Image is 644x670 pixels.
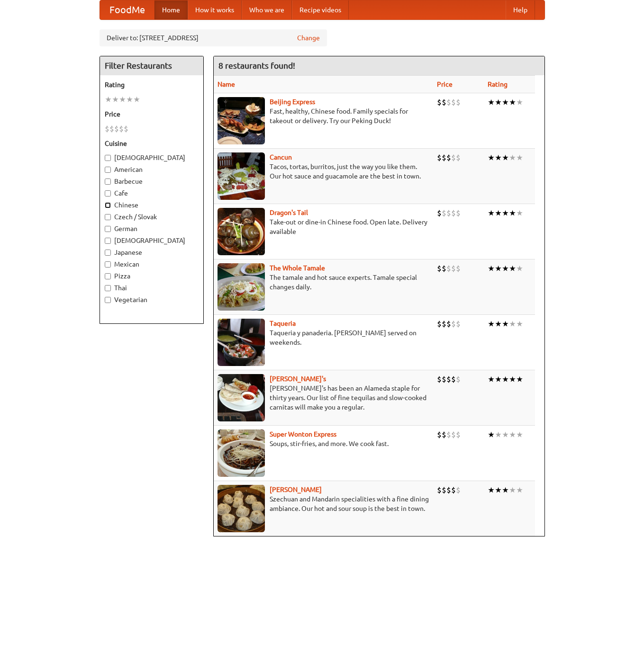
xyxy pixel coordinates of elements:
[218,273,429,292] p: The tamale and hot sauce experts. Tamale special changes daily.
[456,152,461,163] li: $
[516,263,523,274] li: ★
[488,263,495,274] li: ★
[509,485,516,495] li: ★
[509,263,516,274] li: ★
[456,429,461,440] li: $
[119,124,124,134] li: $
[218,162,429,181] p: Tacos, tortas, burritos, just the way you like them. Our hot sauce and guacamole are the best in ...
[105,177,199,186] label: Barbecue
[437,263,442,274] li: $
[105,236,199,245] label: [DEMOGRAPHIC_DATA]
[446,208,451,218] li: $
[456,319,461,329] li: $
[105,283,199,293] label: Thai
[105,155,111,161] input: [DEMOGRAPHIC_DATA]
[502,97,509,107] li: ★
[119,94,126,105] li: ★
[516,485,523,495] li: ★
[218,97,265,144] img: beijing.jpg
[270,320,296,327] a: Taqueria
[270,430,336,438] a: Super Wonton Express
[442,97,446,107] li: $
[105,250,111,256] input: Japanese
[270,153,292,161] b: Cancun
[292,0,349,19] a: Recipe videos
[451,319,456,329] li: $
[516,374,523,384] li: ★
[105,167,111,173] input: American
[488,429,495,440] li: ★
[105,226,111,232] input: German
[495,429,502,440] li: ★
[451,485,456,495] li: $
[437,485,442,495] li: $
[509,97,516,107] li: ★
[451,97,456,107] li: $
[218,439,429,448] p: Soups, stir-fries, and more. We cook fast.
[218,107,429,125] p: Fast, healthy, Chinese food. Family specials for takeout or delivery. Try our Peking Duck!
[456,263,461,274] li: $
[105,214,111,220] input: Czech / Slovak
[105,259,199,269] label: Mexican
[270,486,322,493] a: [PERSON_NAME]
[105,80,199,89] h5: Rating
[270,264,325,272] b: The Whole Tamale
[154,0,188,19] a: Home
[297,33,320,43] a: Change
[437,208,442,218] li: $
[105,248,199,257] label: Japanese
[446,152,451,163] li: $
[437,319,442,329] li: $
[446,97,451,107] li: $
[446,374,451,384] li: $
[105,285,111,291] input: Thai
[270,98,315,106] b: Beijing Express
[105,190,111,197] input: Cafe
[109,124,114,134] li: $
[105,179,111,185] input: Barbecue
[270,209,308,216] b: Dragon's Tail
[105,273,111,279] input: Pizza
[105,297,111,303] input: Vegetarian
[456,208,461,218] li: $
[516,97,523,107] li: ★
[105,200,199,210] label: Chinese
[502,485,509,495] li: ★
[218,429,265,477] img: superwonton.jpg
[502,208,509,218] li: ★
[105,153,199,162] label: [DEMOGRAPHIC_DATA]
[124,124,128,134] li: $
[495,374,502,384] li: ★
[442,152,446,163] li: $
[488,80,508,88] a: Rating
[451,152,456,163] li: $
[442,429,446,440] li: $
[446,429,451,440] li: $
[105,165,199,174] label: American
[218,384,429,412] p: [PERSON_NAME]'s has been an Alameda staple for thirty years. Our list of fine tequilas and slow-c...
[105,139,199,148] h5: Cuisine
[442,319,446,329] li: $
[105,212,199,222] label: Czech / Slovak
[446,319,451,329] li: $
[105,202,111,208] input: Chinese
[218,217,429,236] p: Take-out or dine-in Chinese food. Open late. Delivery available
[105,109,199,119] h5: Price
[218,152,265,200] img: cancun.jpg
[270,375,326,383] a: [PERSON_NAME]'s
[105,124,109,134] li: $
[502,152,509,163] li: ★
[516,208,523,218] li: ★
[218,208,265,255] img: dragon.jpg
[437,97,442,107] li: $
[488,97,495,107] li: ★
[509,208,516,218] li: ★
[218,374,265,421] img: pedros.jpg
[502,429,509,440] li: ★
[242,0,292,19] a: Who we are
[451,208,456,218] li: $
[442,374,446,384] li: $
[446,263,451,274] li: $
